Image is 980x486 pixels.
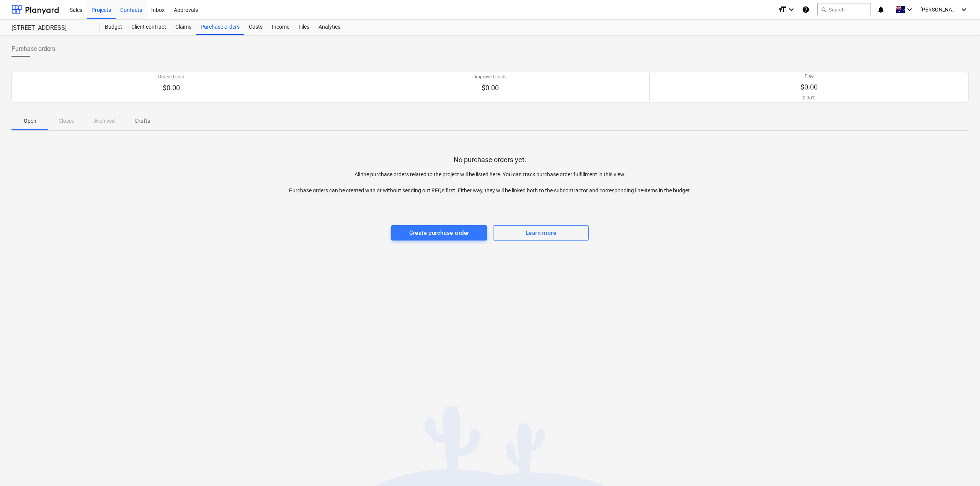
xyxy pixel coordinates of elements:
[391,225,487,241] button: Create purchase order
[409,228,469,238] div: Create purchase order
[787,5,796,14] i: keyboard_arrow_down
[171,20,196,35] a: Claims
[314,20,345,35] a: Analytics
[821,7,827,13] span: search
[454,155,526,164] p: No purchase orders yet.
[800,83,818,92] p: $0.00
[100,20,127,35] a: Budget
[777,5,787,14] i: format_size
[817,3,871,16] button: Search
[493,225,589,241] button: Learn more
[244,20,267,35] a: Costs
[267,20,294,35] a: Income
[11,44,55,54] span: Purchase orders
[474,74,506,80] p: Approved costs
[959,5,969,14] i: keyboard_arrow_down
[474,83,506,93] p: $0.00
[920,7,959,13] span: [PERSON_NAME]
[942,449,980,486] iframe: Chat Widget
[158,83,184,93] p: $0.00
[800,95,818,101] p: 0.00%
[127,20,171,35] a: Client contract
[800,73,818,80] p: Free
[802,5,810,14] i: Knowledge base
[11,24,91,32] div: [STREET_ADDRESS]
[294,20,314,35] a: Files
[133,117,152,125] p: Drafts
[251,171,729,195] p: All the purchase orders related to the project will be listed here. You can track purchase order ...
[196,20,244,35] a: Purchase orders
[877,5,885,14] i: notifications
[905,5,914,14] i: keyboard_arrow_down
[158,74,184,80] p: Ordered cost
[526,228,556,238] div: Learn more
[21,117,39,125] p: Open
